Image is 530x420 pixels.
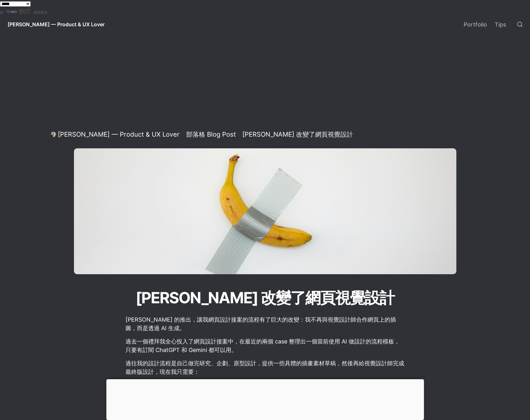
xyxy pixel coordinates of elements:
h1: [PERSON_NAME] 改變了網頁視覺設計 [94,286,436,310]
p: 過去一個禮拜我全心投入了網頁設計接案中，在最近的兩個 case 整理出一個當前使用 AI 做設計的流程模板，只要有訂閱 ChatGPT 和 Gemini 都可以用。 [125,336,405,355]
a: Tips [491,15,510,33]
div: [PERSON_NAME] — Product & UX Lover [58,130,180,138]
iframe: Advertisement [106,379,424,418]
img: Daniel Lee — Product & UX Lover [51,132,56,137]
a: Portfolio [460,15,491,33]
p: [PERSON_NAME] 的推出，讓我網頁設計接案的流程有了巨大的改變：我不再與視覺設計師合作網頁上的插圖，而是透過 AI 生成。 [125,314,405,333]
iframe: Advertisement [76,36,455,125]
a: 部落格 Blog Post [184,131,238,138]
a: 翻譯 [7,8,30,15]
a: [PERSON_NAME] — Product & UX Lover [3,15,110,33]
a: [PERSON_NAME] — Product & UX Lover [49,131,181,138]
a: [PERSON_NAME] 改變了網頁視覺設計 [241,131,355,138]
div: 部落格 Blog Post [186,130,236,138]
img: Google 翻譯 [7,10,19,14]
div: [PERSON_NAME] 改變了網頁視覺設計 [242,130,353,138]
span: / [238,132,240,137]
span: / [182,132,184,137]
li: 讓 [PERSON_NAME] 分析歷史插畫風格 [134,378,405,388]
p: 過往我的設計流程是自己做完研究、企劃、原型設計，提供一些具體的插畫素材草稿，然後再給視覺設計師完成最終版設計，現在我只需要： [125,358,405,377]
span: [PERSON_NAME] — Product & UX Lover [8,21,105,28]
img: Nano Banana 改變了網頁視覺設計 [74,148,456,274]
